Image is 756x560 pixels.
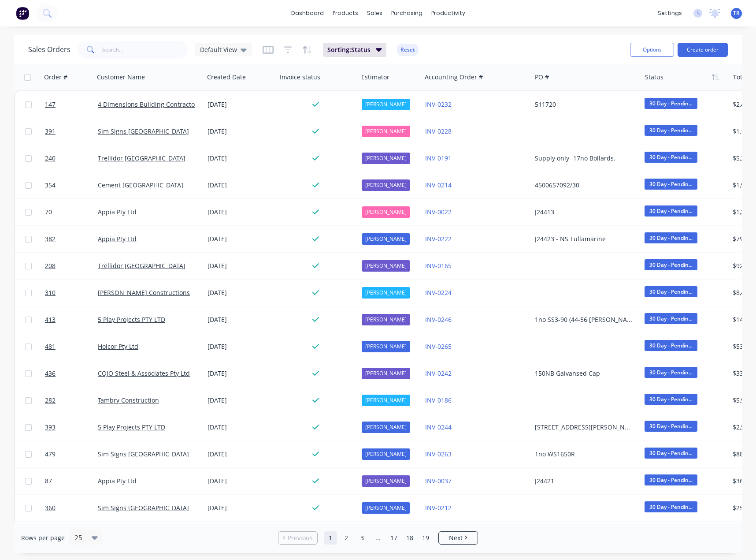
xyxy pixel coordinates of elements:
[208,235,273,243] div: [DATE]
[362,314,410,325] div: [PERSON_NAME]
[535,181,633,190] div: 4500657092/30
[535,369,633,378] div: 150NB Galvansed Cap
[98,127,189,135] a: Sim Signs [GEOGRAPHIC_DATA]
[45,468,98,494] a: 87
[45,261,56,270] span: 208
[45,441,98,467] a: 479
[44,73,67,82] div: Order #
[645,313,697,324] span: 30 Day - Pendin...
[645,448,697,459] span: 30 Day - Pendin...
[362,502,410,514] div: [PERSON_NAME]
[45,333,98,360] a: 481
[98,288,190,297] a: [PERSON_NAME] Constructions
[45,504,56,512] span: 360
[425,342,452,351] a: INV-0265
[45,369,56,378] span: 436
[535,208,633,217] div: J24413
[287,7,328,20] a: dashboard
[535,154,633,163] div: Supply only- 17no Bollards.
[356,531,369,545] a: Page 3
[340,531,353,545] a: Page 2
[362,99,410,110] div: [PERSON_NAME]
[535,235,633,243] div: J24423 - NS Tullamarine
[645,179,697,190] span: 30 Day - Pendin...
[645,232,697,243] span: 30 Day - Pendin...
[362,233,410,245] div: [PERSON_NAME]
[208,477,273,485] div: [DATE]
[45,288,56,297] span: 310
[439,534,478,542] a: Next page
[208,342,273,351] div: [DATE]
[208,369,273,378] div: [DATE]
[200,45,237,54] span: Default View
[45,280,98,306] a: 310
[397,44,419,56] button: Reset
[403,531,416,545] a: Page 18
[97,73,145,82] div: Customer Name
[45,208,52,217] span: 70
[535,450,633,459] div: 1no WS1650R
[45,235,56,243] span: 382
[45,315,56,324] span: 413
[645,394,697,405] span: 30 Day - Pendin...
[45,181,56,190] span: 354
[425,477,452,485] a: INV-0037
[207,73,246,82] div: Created Date
[362,341,410,352] div: [PERSON_NAME]
[425,261,452,270] a: INV-0165
[323,43,386,57] button: Sorting:Status
[102,41,188,59] input: Search...
[362,448,410,460] div: [PERSON_NAME]
[362,422,410,433] div: [PERSON_NAME]
[371,531,385,545] a: Jump forward
[45,360,98,387] a: 436
[98,235,137,243] a: Appia Pty Ltd
[419,531,432,545] a: Page 19
[425,181,452,189] a: INV-0214
[425,154,452,162] a: INV-0191
[535,477,633,485] div: J24421
[208,396,273,405] div: [DATE]
[425,315,452,324] a: INV-0246
[362,179,410,191] div: [PERSON_NAME]
[362,126,410,137] div: [PERSON_NAME]
[45,342,56,351] span: 481
[208,288,273,297] div: [DATE]
[278,534,317,542] a: Previous page
[45,100,56,109] span: 147
[45,477,52,485] span: 87
[645,474,697,485] span: 30 Day - Pendin...
[733,9,740,17] span: TR
[45,154,56,163] span: 240
[208,315,273,324] div: [DATE]
[645,340,697,351] span: 30 Day - Pendin...
[387,531,400,545] a: Page 17
[208,208,273,217] div: [DATE]
[98,154,185,162] a: Trellidor [GEOGRAPHIC_DATA]
[362,395,410,406] div: [PERSON_NAME]
[208,127,273,136] div: [DATE]
[45,127,56,136] span: 391
[535,423,633,432] div: [STREET_ADDRESS][PERSON_NAME]
[98,100,200,108] a: 4 Dimensions Building Contractors
[645,73,663,82] div: Status
[208,504,273,512] div: [DATE]
[425,127,452,135] a: INV-0228
[425,423,452,431] a: INV-0244
[45,253,98,279] a: 208
[45,145,98,172] a: 240
[425,73,483,82] div: Accounting Order #
[645,501,697,512] span: 30 Day - Pendin...
[362,475,410,487] div: [PERSON_NAME]
[425,208,452,216] a: INV-0022
[645,152,697,163] span: 30 Day - Pendin...
[449,534,463,542] span: Next
[361,73,389,82] div: Estimator
[425,450,452,458] a: INV-0263
[645,205,697,217] span: 30 Day - Pendin...
[425,100,452,108] a: INV-0232
[21,534,65,542] span: Rows per page
[274,531,482,545] ul: Pagination
[45,199,98,225] a: 70
[425,369,452,377] a: INV-0242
